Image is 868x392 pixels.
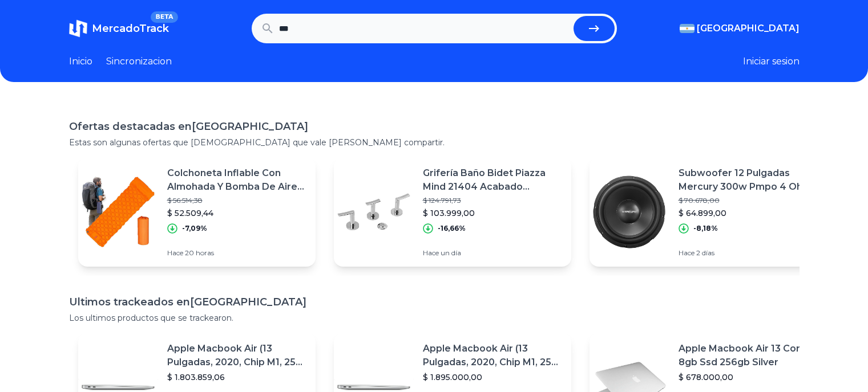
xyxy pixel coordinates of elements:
p: Subwoofer 12 Pulgadas Mercury 300w Pmpo 4 Ohms 200w Rms [679,166,818,194]
h1: Ultimos trackeados en [GEOGRAPHIC_DATA] [69,294,800,310]
p: $ 1.803.859,06 [167,371,306,383]
a: Inicio [69,55,92,68]
img: MercadoTrack [69,19,87,38]
span: MercadoTrack [92,22,169,35]
a: MercadoTrackBETA [69,19,169,38]
a: Featured imageColchoneta Inflable Con Almohada Y Bomba De Aire Incorporada$ 56.514,38$ 52.509,44-... [78,157,316,267]
p: Hace 20 horas [167,248,306,258]
h1: Ofertas destacadas en [GEOGRAPHIC_DATA] [69,119,800,134]
p: Grifería Baño Bidet Piazza Mind 21404 Acabado Cromado [423,166,562,194]
p: Apple Macbook Air 13 Core I5 8gb Ssd 256gb Silver [679,342,818,369]
p: $ 1.895.000,00 [423,371,562,383]
p: -16,66% [438,224,466,233]
img: Featured image [334,172,414,252]
span: BETA [151,11,177,23]
p: Colchoneta Inflable Con Almohada Y Bomba De Aire Incorporada [167,166,306,194]
img: Argentina [680,24,695,33]
button: [GEOGRAPHIC_DATA] [680,22,800,35]
img: Featured image [590,172,669,252]
p: $ 56.514,38 [167,196,306,205]
p: Estas son algunas ofertas que [DEMOGRAPHIC_DATA] que vale [PERSON_NAME] compartir. [69,137,800,148]
p: Hace un día [423,248,562,258]
p: $ 124.791,73 [423,196,562,205]
p: $ 64.899,00 [679,207,818,219]
p: -8,18% [693,224,718,233]
p: $ 52.509,44 [167,207,306,219]
a: Featured imageSubwoofer 12 Pulgadas Mercury 300w Pmpo 4 Ohms 200w Rms$ 70.678,00$ 64.899,00-8,18%... [590,157,827,267]
p: $ 678.000,00 [679,371,818,383]
p: $ 103.999,00 [423,207,562,219]
span: [GEOGRAPHIC_DATA] [697,22,800,35]
p: Apple Macbook Air (13 Pulgadas, 2020, Chip M1, 256 Gb De Ssd, 8 Gb De Ram) - Plata [167,342,306,369]
a: Sincronizacion [106,55,172,68]
p: Apple Macbook Air (13 Pulgadas, 2020, Chip M1, 256 Gb De Ssd, 8 Gb De Ram) - Plata [423,342,562,369]
a: Featured imageGrifería Baño Bidet Piazza Mind 21404 Acabado Cromado$ 124.791,73$ 103.999,00-16,66... [334,157,571,267]
p: Los ultimos productos que se trackearon. [69,312,800,324]
img: Featured image [78,172,158,252]
button: Iniciar sesion [743,55,800,68]
p: $ 70.678,00 [679,196,818,205]
p: Hace 2 días [679,248,818,258]
p: -7,09% [182,224,207,233]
